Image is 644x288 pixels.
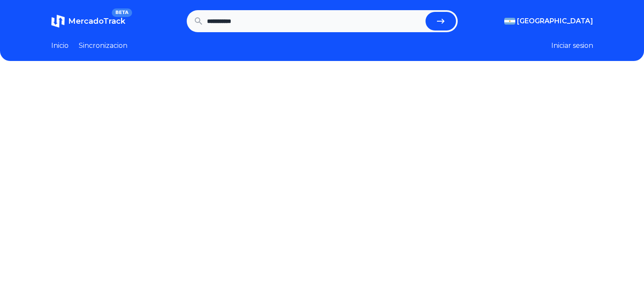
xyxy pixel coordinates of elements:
[504,18,515,25] img: Argentina
[551,41,593,51] button: Iniciar sesion
[51,41,69,51] a: Inicio
[51,14,125,28] a: MercadoTrackBETA
[51,14,65,28] img: MercadoTrack
[112,8,132,17] span: BETA
[79,41,127,51] a: Sincronizacion
[517,16,593,26] span: [GEOGRAPHIC_DATA]
[504,16,593,26] button: [GEOGRAPHIC_DATA]
[68,17,125,26] span: MercadoTrack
